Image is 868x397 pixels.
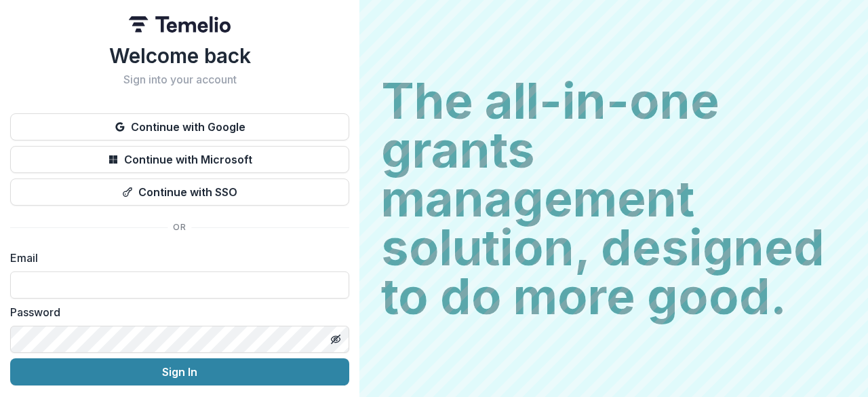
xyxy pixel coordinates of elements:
[325,328,347,350] button: Toggle password visibility
[10,146,349,173] button: Continue with Microsoft
[10,73,349,86] h2: Sign into your account
[10,250,341,266] label: Email
[10,178,349,206] button: Continue with SSO
[129,16,231,33] img: Temelio
[10,358,349,385] button: Sign In
[10,304,341,320] label: Password
[10,113,349,140] button: Continue with Google
[10,43,349,68] h1: Welcome back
